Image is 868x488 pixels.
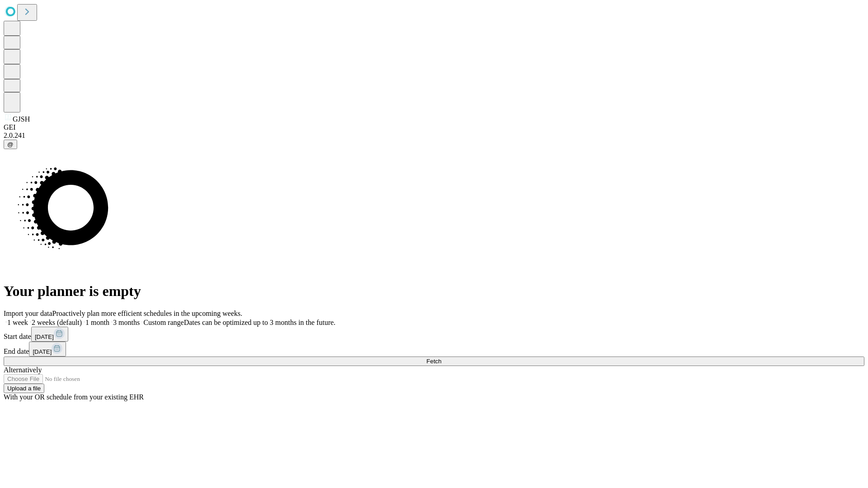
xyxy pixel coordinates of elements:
span: With your OR schedule from your existing EHR [4,393,144,401]
span: Alternatively [4,366,42,374]
span: 2 weeks (default) [32,319,82,326]
span: Proactively plan more efficient schedules in the upcoming weeks. [52,310,242,317]
div: 2.0.241 [4,131,864,140]
span: Fetch [426,358,441,365]
span: GJSH [13,115,30,123]
span: 3 months [113,319,140,326]
span: Import your data [4,310,52,317]
span: Custom range [143,319,184,326]
h1: Your planner is empty [4,283,864,300]
span: @ [7,141,14,148]
span: Dates can be optimized up to 3 months in the future. [184,319,335,326]
span: [DATE] [33,348,52,355]
span: 1 week [7,319,28,326]
div: GEI [4,123,864,131]
div: End date [4,342,864,357]
span: [DATE] [35,333,54,340]
button: Upload a file [4,384,44,393]
button: Fetch [4,357,864,366]
button: [DATE] [31,327,68,342]
button: [DATE] [29,342,66,357]
button: @ [4,140,17,149]
div: Start date [4,327,864,342]
span: 1 month [85,319,109,326]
